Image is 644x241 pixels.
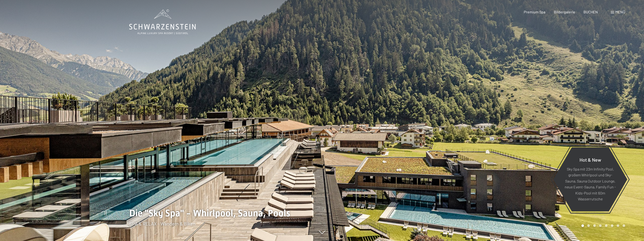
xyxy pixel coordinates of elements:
div: Carousel Page 4 [599,224,602,227]
span: Hot & New [580,157,601,162]
div: Carousel Page 1 (Current Slide) [581,224,584,227]
div: Carousel Page 3 [593,224,596,227]
div: Carousel Page 2 [587,224,590,227]
p: Sky Spa mit 23m Infinity Pool, großem Whirlpool und Sky-Sauna, Sauna Outdoor Lounge, neue Event-S... [565,166,616,202]
div: Carousel Pagination [580,224,625,227]
a: Hot & New Sky Spa mit 23m Infinity Pool, großem Whirlpool und Sky-Sauna, Sauna Outdoor Lounge, ne... [553,147,628,212]
div: Carousel Page 5 [605,224,608,227]
div: Carousel Page 6 [611,224,613,227]
a: Premium Spa [524,10,545,14]
span: Menü [615,10,625,14]
a: Bildergalerie [554,10,575,14]
div: Carousel Page 8 [623,224,625,227]
a: BUCHEN [584,10,598,14]
div: Carousel Page 7 [617,224,619,227]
